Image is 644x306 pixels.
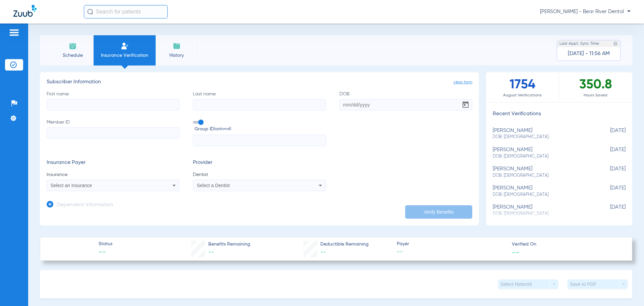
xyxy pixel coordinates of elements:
h3: Dependent Information [57,202,113,209]
span: DOB: [DEMOGRAPHIC_DATA] [493,192,592,198]
span: Benefits Remaining [208,241,250,248]
div: 350.8 [559,72,632,102]
img: Manual Insurance Verification [121,42,129,50]
label: Member ID [47,119,179,146]
span: August Verifications [486,92,559,99]
label: Last name [193,91,326,111]
span: Verified On [512,241,621,248]
input: Last name [193,99,326,111]
span: Hours Saved [559,92,632,99]
div: [PERSON_NAME] [493,128,592,140]
span: Dentist [193,171,326,178]
span: [DATE] [592,166,626,178]
span: Insurance [47,171,179,178]
div: [PERSON_NAME] [493,204,592,217]
input: Search for patients [84,5,168,18]
h3: Provider [193,160,326,166]
div: 1754 [486,72,559,102]
button: Verify Benefits [405,205,472,219]
h3: Insurance Payer [47,160,179,166]
span: [DATE] [592,128,626,140]
label: First name [47,91,179,111]
span: Status [99,241,112,248]
span: Deductible Remaining [320,241,369,248]
input: Member ID [47,127,179,139]
span: History [161,52,193,59]
input: First name [47,99,179,111]
iframe: Chat Widget [610,274,644,306]
input: DOBOpen calendar [339,99,472,111]
span: -- [397,248,506,256]
span: [DATE] - 11:56 AM [568,50,610,57]
span: -- [320,249,326,255]
span: [DATE] [592,204,626,217]
div: [PERSON_NAME] [493,147,592,159]
span: clear form [453,79,472,86]
img: last sync help info [613,41,618,46]
img: hamburger-icon [9,29,19,37]
img: Search Icon [87,9,93,15]
span: Select an Insurance [51,183,92,188]
img: History [173,42,181,50]
span: Select a Dentist [197,183,230,188]
span: -- [99,248,112,257]
div: [PERSON_NAME] [493,185,592,198]
span: Last Appt. Sync Time: [559,40,600,47]
span: Payer [397,241,506,248]
div: [PERSON_NAME] [493,166,592,178]
h3: Recent Verifications [486,111,632,118]
span: -- [512,249,519,256]
span: [DATE] [592,147,626,159]
span: Insurance Verification [99,52,151,59]
span: -- [208,249,214,255]
span: DOB: [DEMOGRAPHIC_DATA] [493,134,592,140]
span: DOB: [DEMOGRAPHIC_DATA] [493,173,592,179]
span: [PERSON_NAME] - Bear River Dental [540,8,631,15]
label: DOB [339,91,472,111]
h3: Subscriber Information [47,79,472,86]
img: Schedule [69,42,77,50]
span: DOB: [DEMOGRAPHIC_DATA] [493,154,592,160]
span: [DATE] [592,185,626,198]
span: Schedule [57,52,89,59]
img: Zuub Logo [13,5,37,17]
button: Open calendar [459,98,472,112]
span: Group ID [195,126,326,133]
small: (optional) [214,126,231,133]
